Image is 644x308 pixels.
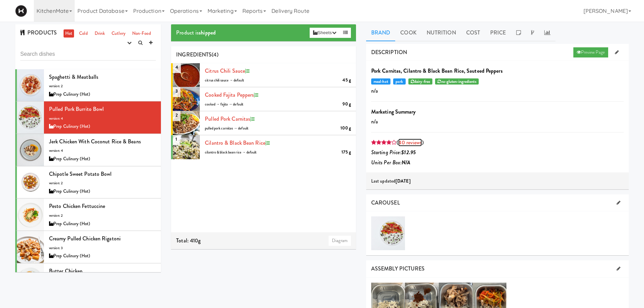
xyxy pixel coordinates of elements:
span: Spaghetti & Meatballs [49,73,98,81]
span: pork [393,78,406,85]
span: version: 3 [49,245,63,251]
span: 2 [173,109,181,121]
span: Pulled Pork Burrito Bowl [49,105,104,113]
div: Prep Culinary (Hot) [49,155,156,163]
li: 3cooked Fajita peppers90 gcooked → fajita → default [171,87,356,111]
a: Preview Page [573,47,608,57]
a: cilantro & black bean rice [205,139,265,147]
a: Cold [77,29,89,38]
a: Hot [64,29,74,38]
span: Total: 410g [176,237,200,244]
div: 100 g [340,124,351,133]
span: 1 [173,133,180,145]
a: Brand [366,24,396,41]
li: 1cilantro & black bean rice175 gcilantro & black bean rice → default [171,135,356,159]
b: N/A [402,159,410,166]
i: Recipe [245,69,249,73]
i: Recipe [254,93,258,97]
a: cooked Fajita peppers [205,91,254,99]
i: Recipe [265,141,270,145]
li: Chipotle Sweet Potato Bowlversion: 2Prep Culinary (Hot) [15,166,161,199]
li: Pulled Pork Burrito Bowlversion: 4Prep Culinary (Hot) [15,101,161,134]
span: version: 2 [49,213,63,218]
span: pork [408,78,432,85]
div: Prep Culinary (Hot) [49,220,156,228]
li: Pesto Chicken Fettuccineversion: 2Prep Culinary (Hot) [15,198,161,231]
span: ASSEMBLY PICTURES [371,265,425,273]
span: pork [435,78,479,85]
span: version: 2 [49,181,63,186]
div: Prep Culinary (Hot) [49,90,156,99]
a: Non-Food [130,29,153,38]
div: Prep Culinary (Hot) [49,187,156,196]
li: 2Pulled Pork Carnitas100 gpulled pork carnitas → default [171,111,356,135]
span: version: 2 [49,84,63,89]
li: Spaghetti & Meatballsversion: 2Prep Culinary (Hot) [15,69,161,102]
input: Search dishes [20,48,156,61]
span: Product is [176,29,216,37]
span: Jerk Chicken with Coconut Rice & Beans [49,138,141,145]
a: Cutlery [110,29,127,38]
li: Jerk Chicken with Coconut Rice & Beansversion: 4Prep Culinary (Hot) [15,134,161,166]
span: Chipotle Sweet Potato Bowl [49,170,112,178]
span: version: 4 [49,148,63,153]
div: Prep Culinary (Hot) [49,122,156,131]
span: version: 4 [49,116,63,121]
a: Cook [395,24,421,41]
a: Price [485,24,511,41]
img: Micromart [15,5,27,17]
span: 4 [173,61,181,73]
span: meal-hot [371,78,390,85]
span: Pesto Chicken Fettuccine [49,202,105,210]
a: Nutrition [422,24,461,41]
i: Starting Price: [371,148,416,156]
li: Creamy Pulled Chicken Rigatoniversion: 3Prep Culinary (Hot) [15,231,161,263]
div: Prep Culinary (Hot) [49,252,156,260]
b: Pork Carnitas, Cilantro & Black Bean Rice, Sauteed Peppers [371,67,503,75]
li: Butter Chickenversion: 2Prep Culinary (Hot) [15,263,161,296]
span: INGREDIENTS [176,51,212,58]
i: Recipe [250,117,255,121]
b: shipped [199,29,216,37]
p: n/a [371,117,624,127]
span: cilantro & black bean rice → default [205,150,257,155]
span: DESCRIPTION [371,48,407,56]
span: Last updated [371,178,411,184]
div: ( ) [371,138,624,148]
a: Diagram [329,236,351,246]
div: 45 g [342,76,351,85]
div: 90 g [342,100,351,109]
span: cooked → fajita → default [205,102,243,107]
li: 4Citrus Chili Sauce45 gcitrus chili sauce → default [171,63,356,87]
span: (4) [212,51,218,58]
button: Sheets [310,28,339,38]
a: Cost [461,24,485,41]
span: CAROUSEL [371,199,400,207]
span: PRODUCTS [20,29,57,37]
p: n/a [371,86,624,96]
a: 40 reviews [398,139,422,146]
a: Drink [93,29,107,38]
span: 3 [173,85,181,97]
b: $12.95 [401,148,416,156]
i: Units Per Box: [371,159,411,166]
span: Butter Chicken [49,267,82,275]
a: Citrus Chili Sauce [205,67,245,75]
span: Creamy Pulled Chicken Rigatoni [49,235,121,242]
div: 175 g [341,148,351,157]
span: citrus chili sauce → default [205,78,244,83]
span: pulled pork carnitas → default [205,126,248,131]
a: Pulled Pork Carnitas [205,115,250,123]
b: [DATE] [396,178,411,184]
b: Marketing Summary [371,108,416,116]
